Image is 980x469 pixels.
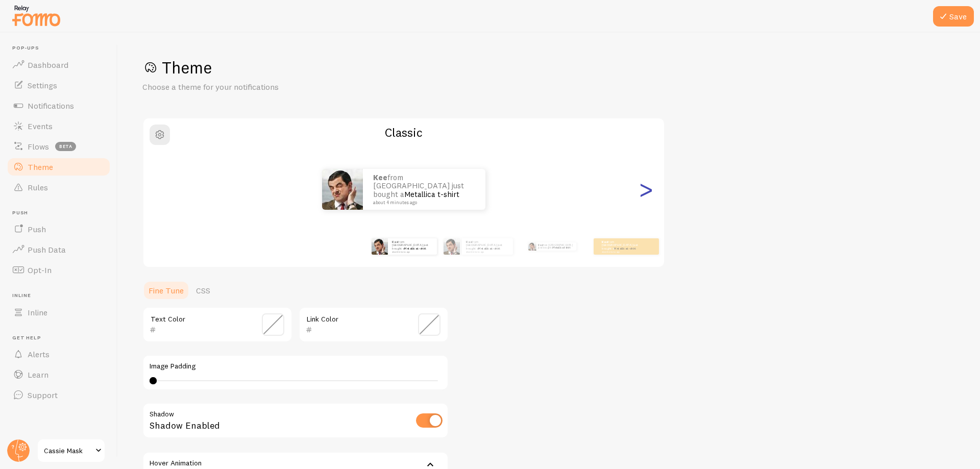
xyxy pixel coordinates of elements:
[28,369,48,380] span: Learn
[6,55,111,75] a: Dashboard
[28,224,46,234] span: Push
[6,95,111,116] a: Notifications
[12,335,111,341] span: Get Help
[404,246,426,251] a: Metallica t-shirt
[28,162,53,172] span: Theme
[28,101,74,111] span: Notifications
[373,200,472,205] small: about 4 minutes ago
[466,251,508,253] small: about 4 minutes ago
[373,172,387,182] strong: Kee
[322,169,363,210] img: Fomo
[28,80,57,90] span: Settings
[142,403,449,440] div: Shadow Enabled
[466,240,509,253] p: from [GEOGRAPHIC_DATA] just bought a
[28,60,68,70] span: Dashboard
[6,136,111,157] a: Flows beta
[12,210,111,216] span: Push
[392,240,398,244] strong: Kee
[466,240,472,244] strong: Kee
[55,142,76,151] span: beta
[6,302,111,323] a: Inline
[142,81,387,93] p: Choose a theme for your notifications
[553,246,570,249] a: Metallica t-shirt
[6,260,111,280] a: Opt-In
[538,242,572,251] p: from [GEOGRAPHIC_DATA] just bought a
[478,246,500,251] a: Metallica t-shirt
[6,344,111,364] a: Alerts
[142,280,190,301] a: Fine Tune
[143,125,664,140] h2: Classic
[614,246,636,251] a: Metallica t-shirt
[392,251,432,253] small: about 4 minutes ago
[404,189,459,199] a: Metallica t-shirt
[392,240,433,253] p: from [GEOGRAPHIC_DATA] just bought a
[12,45,111,52] span: Pop-ups
[6,364,111,385] a: Learn
[12,292,111,299] span: Inline
[6,116,111,136] a: Events
[44,445,92,457] span: Cassie Mask
[6,239,111,260] a: Push Data
[6,157,111,177] a: Theme
[538,243,543,246] strong: Kee
[6,219,111,239] a: Push
[28,307,47,317] span: Inline
[6,75,111,95] a: Settings
[6,385,111,405] a: Support
[150,362,442,371] label: Image Padding
[28,265,52,275] span: Opt-In
[28,390,58,400] span: Support
[28,349,50,359] span: Alerts
[444,238,460,255] img: Fomo
[190,280,216,301] a: CSS
[11,3,62,29] img: fomo-relay-logo-orange.svg
[528,242,536,251] img: Fomo
[142,57,955,78] h1: Theme
[602,240,643,253] p: from [GEOGRAPHIC_DATA] just bought a
[602,240,607,244] strong: Kee
[28,121,53,131] span: Events
[28,182,48,192] span: Rules
[602,251,642,253] small: about 4 minutes ago
[6,177,111,198] a: Rules
[37,438,106,463] a: Cassie Mask
[28,141,49,152] span: Flows
[373,174,475,205] p: from [GEOGRAPHIC_DATA] just bought a
[372,238,388,255] img: Fomo
[28,244,66,255] span: Push Data
[640,153,652,226] div: Next slide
